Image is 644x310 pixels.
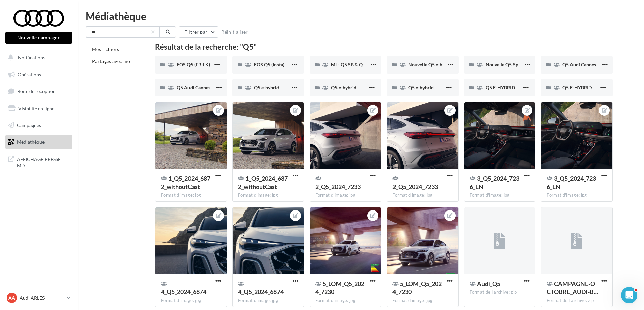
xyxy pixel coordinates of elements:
[8,294,15,301] span: AA
[17,154,69,169] span: AFFICHAGE PRESSE MD
[161,192,221,198] div: Format d'image: jpg
[92,46,119,52] span: Mes fichiers
[177,85,224,90] span: Q5 Audi Cannes Series
[315,192,376,198] div: Format d'image: jpg
[4,135,74,149] a: Médiathèque
[18,106,54,111] span: Visibilité en ligne
[161,298,221,304] div: Format d'image: jpg
[486,62,554,67] span: Nouvelle Q5 Sportback e-hybrid
[4,102,74,116] a: Visibilité en ligne
[161,175,210,190] span: 1_Q5_2024_6872_withoutCast
[238,298,298,304] div: Format d'image: jpg
[155,43,613,51] div: Résultat de la recherche: "Q5"
[315,183,361,190] span: 2_Q5_2024_7233
[408,62,453,67] span: Nouvelle Q5 e-hybrid
[161,288,206,295] span: 4_Q5_2024_6874
[218,28,251,36] button: Réinitialiser
[20,294,64,301] p: Audi ARLES
[238,288,284,295] span: 4_Q5_2024_6874
[4,67,74,82] a: Opérations
[331,62,391,67] span: MI - Q5 SB & Q5 SB e-hybrid
[486,85,515,90] span: Q5 E-HYBRID
[470,192,530,198] div: Format d'image: jpg
[621,287,637,303] iframe: Intercom live chat
[547,192,607,198] div: Format d'image: jpg
[315,298,376,304] div: Format d'image: jpg
[547,298,607,304] div: Format de l'archive: zip
[470,175,519,190] span: 3_Q5_2024_7236_EN
[177,62,210,67] span: EOS Q5 (FB-LK)
[238,192,298,198] div: Format d'image: jpg
[18,72,41,77] span: Opérations
[86,11,636,21] div: Médiathèque
[392,183,438,190] span: 2_Q5_2024_7233
[392,298,453,304] div: Format d'image: jpg
[547,280,598,295] span: CAMPAGNE-OCTOBRE_AUDI-BUSINESS_NOUVELLE-Q5-E-HYBRID_CARROUSEL-CARRE-1080x1080_LINKEDIN
[4,118,74,133] a: Campagnes
[17,88,56,94] span: Boîte de réception
[4,152,74,172] a: AFFICHAGE PRESSE MD
[562,85,592,90] span: Q5 E-HYBRID
[547,175,596,190] span: 3_Q5_2024_7236_EN
[179,26,218,38] button: Filtrer par
[17,139,45,145] span: Médiathèque
[470,289,530,295] div: Format de l'archive: zip
[315,280,364,295] span: 5_LOM_Q5_2024_7230
[17,122,41,128] span: Campagnes
[238,175,288,190] span: 1_Q5_2024_6872_withoutCast
[4,51,71,65] button: Notifications
[562,62,610,67] span: Q5 Audi Cannes Series
[92,58,132,64] span: Partagés avec moi
[392,192,453,198] div: Format d'image: jpg
[477,280,500,287] span: Audi_Q5
[254,62,284,67] span: EOS Q5 (Insta)
[5,291,72,304] a: AA Audi ARLES
[408,85,434,90] span: Q5 e-hybrid
[254,85,279,90] span: Q5 e-hybrid
[4,84,74,98] a: Boîte de réception
[392,280,442,295] span: 5_LOM_Q5_2024_7230
[331,85,356,90] span: Q5 e-hybrid
[5,32,72,44] button: Nouvelle campagne
[18,55,45,60] span: Notifications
